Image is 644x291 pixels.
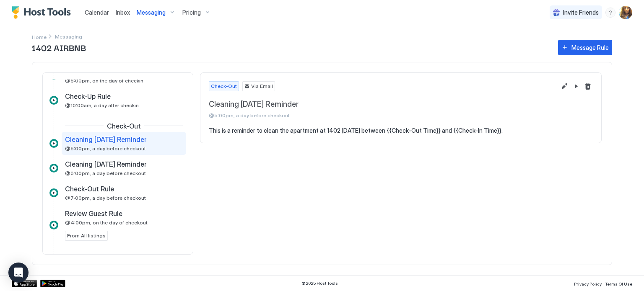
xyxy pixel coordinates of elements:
span: @7:00pm, a day before checkout [65,195,146,201]
span: Cleaning [DATE] Reminder [65,135,147,144]
span: Check-Up Rule [65,92,111,100]
button: Delete message rule [583,81,593,91]
span: © 2025 Host Tools [301,281,338,286]
span: Check-Out [107,122,141,130]
a: Google Play Store [40,280,65,287]
span: Cleaning [DATE] Reminder [65,160,147,168]
a: Terms Of Use [605,279,632,288]
span: @4:00pm, on the day of checkout [65,219,148,226]
button: Edit message rule [559,81,569,91]
div: menu [605,8,615,18]
span: Messaging [137,9,166,16]
span: @5:00pm, a day before checkout [209,112,556,118]
a: Home [32,32,47,41]
div: User profile [619,6,632,19]
a: App Store [12,280,37,287]
div: Breadcrumb [32,32,47,41]
span: Cleaning [DATE] Reminder [209,100,556,109]
span: From All listings [67,232,106,239]
a: Privacy Policy [574,279,602,288]
button: Pause Message Rule [571,81,581,91]
a: Inbox [116,8,130,17]
span: Pricing [182,9,201,16]
div: Message Rule [571,43,609,52]
a: Host Tools Logo [12,6,75,19]
span: Check-Out [211,82,237,90]
a: Calendar [85,8,109,17]
span: Breadcrumb [55,33,82,40]
span: @6:00pm, on the day of checkin [65,77,143,84]
span: 1402 AIRBNB [32,41,550,54]
span: Terms Of Use [605,281,632,286]
pre: This is a reminder to clean the apartment at 1402 [DATE] between {{Check-Out Time}} and {{Check-I... [209,127,593,134]
div: Open Intercom Messenger [8,263,29,283]
span: Inbox [116,9,130,16]
span: @5:00pm, a day before checkout [65,145,146,152]
span: Check-Out Rule [65,185,114,193]
span: Privacy Policy [574,281,602,286]
span: @10:00am, a day after checkin [65,102,139,108]
button: Message Rule [558,40,612,55]
span: Home [32,34,47,40]
span: @5:00pm, a day before checkout [65,170,146,176]
span: Calendar [85,9,109,16]
span: Via Email [251,82,273,90]
span: Review Guest Rule [65,209,122,218]
span: Invite Friends [563,9,599,16]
